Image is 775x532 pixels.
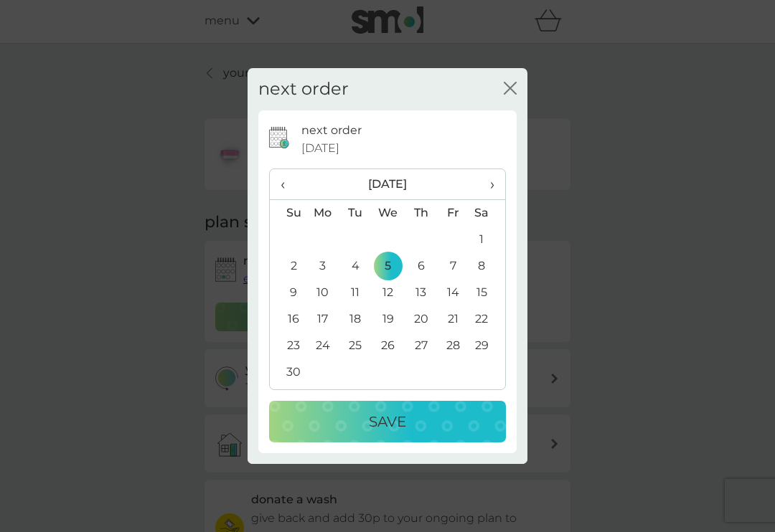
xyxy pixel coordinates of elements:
td: 24 [306,333,339,359]
td: 25 [339,333,372,359]
td: 10 [306,280,339,306]
button: Save [269,401,506,442]
td: 3 [306,253,339,280]
td: 16 [270,306,306,333]
th: Th [405,199,437,227]
td: 26 [372,333,405,359]
td: 14 [437,280,469,306]
th: [DATE] [306,169,469,200]
td: 13 [405,280,437,306]
td: 28 [437,333,469,359]
td: 9 [270,280,306,306]
td: 27 [405,333,437,359]
td: 15 [469,280,505,306]
td: 6 [405,253,437,280]
p: Save [369,410,406,433]
td: 7 [437,253,469,280]
h2: next order [258,79,349,100]
td: 8 [469,253,505,280]
span: › [480,169,494,199]
td: 29 [469,333,505,359]
td: 1 [469,227,505,253]
button: close [504,82,517,97]
span: ‹ [281,169,296,199]
th: Tu [339,199,372,227]
td: 22 [469,306,505,333]
td: 30 [270,359,306,386]
th: Fr [437,199,469,227]
th: We [372,199,405,227]
td: 20 [405,306,437,333]
td: 21 [437,306,469,333]
td: 23 [270,333,306,359]
th: Su [270,199,306,227]
td: 17 [306,306,339,333]
td: 12 [372,280,405,306]
td: 19 [372,306,405,333]
td: 4 [339,253,372,280]
th: Mo [306,199,339,227]
td: 11 [339,280,372,306]
th: Sa [469,199,505,227]
td: 5 [372,253,405,280]
p: next order [301,121,362,140]
td: 2 [270,253,306,280]
span: [DATE] [301,139,339,158]
td: 18 [339,306,372,333]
